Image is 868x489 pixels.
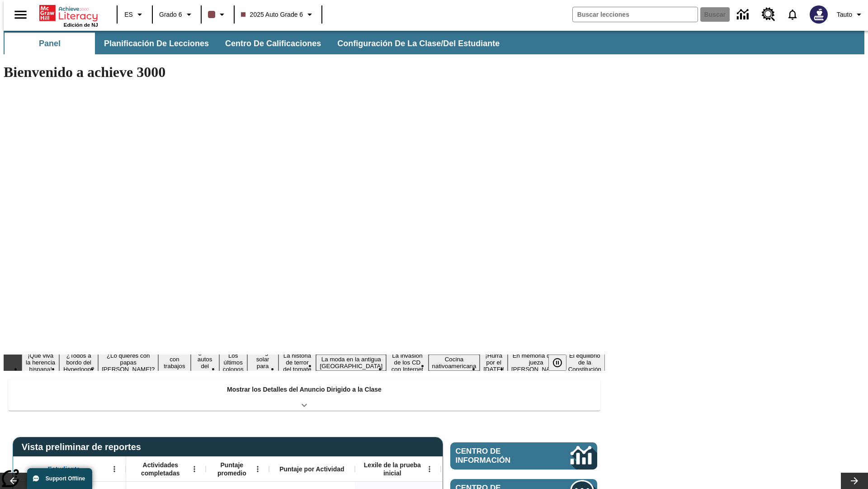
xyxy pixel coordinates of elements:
img: Avatar [810,5,828,24]
span: Edición de NJ [64,22,98,28]
span: Grado 6 [159,10,182,19]
span: 2025 Auto Grade 6 [241,10,303,19]
button: Diapositiva 10 La invasión de los CD con Internet [386,351,428,374]
button: Lenguaje: ES, Selecciona un idioma [120,6,149,23]
button: Clase: 2025 Auto Grade 6, Selecciona una clase [237,6,319,23]
a: Centro de recursos, Se abrirá en una pestaña nueva. [756,2,781,27]
span: Vista preliminar de reportes [22,442,146,452]
button: Abrir menú [251,462,264,476]
span: Centro de información [456,447,540,465]
div: Pausar [548,355,576,371]
button: Diapositiva 12 ¡Hurra por el Día de la Constitución! [480,351,508,374]
button: Diapositiva 3 ¿Lo quieres con papas fritas? [98,351,158,374]
span: Estudiante [48,465,80,473]
span: Puntaje promedio [210,461,254,477]
p: Mostrar los Detalles del Anuncio Dirigido a la Clase [227,385,382,394]
button: Diapositiva 9 La moda en la antigua Roma [316,355,386,371]
button: Diapositiva 2 ¿Todos a bordo del Hyperloop? [59,351,98,374]
button: Panel [5,33,95,54]
span: Support Offline [46,475,85,482]
button: Abrir menú [108,462,121,476]
span: Lexile de la prueba inicial [359,461,425,477]
a: Notificaciones [781,3,804,26]
button: Support Offline [27,468,92,489]
button: Escoja un nuevo avatar [804,3,833,26]
button: Diapositiva 5 ¿Los autos del futuro? [191,348,219,378]
button: Diapositiva 7 Energía solar para todos [247,348,278,378]
button: Perfil/Configuración [833,6,868,23]
input: Buscar campo [573,7,698,22]
button: El color de la clase es café oscuro. Cambiar el color de la clase. [204,6,231,23]
button: Grado: Grado 6, Elige un grado [156,6,198,23]
div: Mostrar los Detalles del Anuncio Dirigido a la Clase [8,379,600,411]
button: Abrir el menú lateral [7,1,34,28]
h1: Bienvenido a achieve 3000 [4,64,605,81]
div: Portada [39,3,98,28]
span: Puntaje por Actividad [279,465,344,473]
button: Planificación de lecciones [97,33,216,54]
button: Diapositiva 11 Cocina nativoamericana [429,355,480,371]
span: ES [124,10,133,19]
a: Portada [39,4,98,22]
button: Diapositiva 4 Niños con trabajos sucios [158,348,190,378]
button: Pausar [548,355,566,371]
button: Centro de calificaciones [218,33,328,54]
div: Subbarra de navegación [4,33,508,54]
button: Diapositiva 1 ¡Que viva la herencia hispana! [22,351,59,374]
button: Diapositiva 14 El equilibrio de la Constitución [565,351,605,374]
button: Configuración de la clase/del estudiante [330,33,507,54]
span: Tauto [837,10,852,19]
span: Actividades completadas [131,461,190,477]
button: Diapositiva 13 En memoria de la jueza O'Connor [508,351,565,374]
a: Centro de información [450,442,597,470]
button: Carrusel de lecciones, seguir [841,473,868,489]
div: Subbarra de navegación [4,31,864,54]
a: Centro de información [731,2,756,27]
button: Diapositiva 8 La historia de terror del tomate [278,351,316,374]
button: Abrir menú [188,462,201,476]
button: Abrir menú [423,462,436,476]
button: Diapositiva 6 Los últimos colonos [219,351,247,374]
